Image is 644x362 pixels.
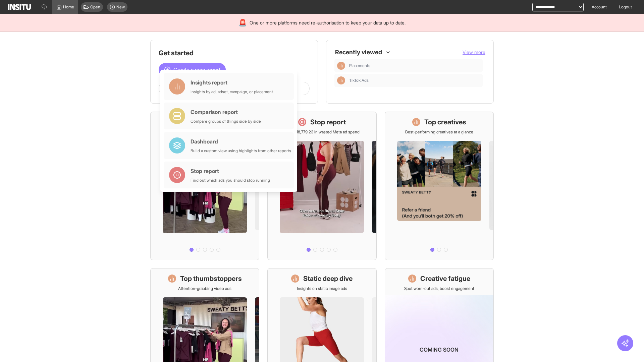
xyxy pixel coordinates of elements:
[463,49,485,55] span: View more
[191,148,291,154] div: Build a custom view using highlights from other reports
[349,78,369,83] span: TikTok Ads
[150,112,259,260] a: What's live nowSee all active ads instantly
[297,286,347,291] p: Insights on static image ads
[385,112,494,260] a: Top creativesBest-performing creatives at a glance
[191,167,270,175] div: Stop report
[349,63,370,68] span: Placements
[191,78,273,86] div: Insights report
[310,117,346,127] h1: Stop report
[337,62,345,70] div: Insights
[178,286,231,291] p: Attention-grabbing video ads
[405,129,473,135] p: Best-performing creatives at a glance
[303,274,353,283] h1: Static deep dive
[116,4,125,10] span: New
[463,49,485,56] button: View more
[284,129,360,135] p: Save £18,779.23 in wasted Meta ad spend
[424,117,466,127] h1: Top creatives
[180,274,242,283] h1: Top thumbstoppers
[250,19,406,26] span: One or more platforms need re-authorisation to keep your data up to date.
[63,4,74,10] span: Home
[159,63,226,76] button: Create a new report
[238,18,247,27] div: 🚨
[267,112,376,260] a: Stop reportSave £18,779.23 in wasted Meta ad spend
[159,48,310,58] h1: Get started
[191,108,261,116] div: Comparison report
[191,178,270,183] div: Find out which ads you should stop running
[349,78,480,83] span: TikTok Ads
[8,4,31,10] img: Logo
[173,66,220,74] span: Create a new report
[191,137,291,145] div: Dashboard
[90,4,100,10] span: Open
[191,89,273,95] div: Insights by ad, adset, campaign, or placement
[191,119,261,124] div: Compare groups of things side by side
[349,63,480,68] span: Placements
[337,76,345,84] div: Insights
